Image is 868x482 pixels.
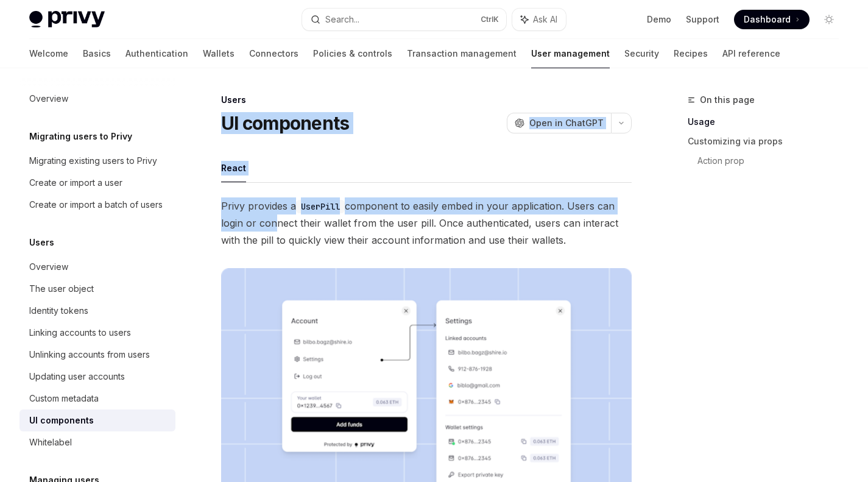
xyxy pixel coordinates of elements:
a: API reference [722,39,780,68]
a: Dashboard [734,10,810,29]
button: Ask AI [512,9,566,30]
a: Connectors [249,39,298,68]
button: React [221,154,246,182]
a: Custom metadata [19,388,175,409]
h5: Users [29,235,54,250]
div: Custom metadata [29,391,99,406]
a: The user object [19,278,175,300]
div: Identity tokens [29,303,88,318]
div: Migrating existing users to Privy [29,154,157,168]
a: Recipes [674,39,708,68]
a: Overview [19,88,175,110]
h1: UI components [221,112,349,134]
a: Overview [19,256,175,278]
a: UI components [19,409,175,431]
div: Overview [29,260,68,274]
a: Policies & controls [313,39,392,68]
div: Overview [29,91,68,106]
a: Create or import a batch of users [19,194,175,216]
div: Create or import a user [29,175,122,190]
div: Whitelabel [29,435,72,450]
a: Basics [83,39,111,68]
div: Users [221,94,632,106]
a: Security [624,39,659,68]
a: User management [531,39,610,68]
a: Welcome [29,39,68,68]
img: light logo [29,11,105,28]
span: Privy provides a component to easily embed in your application. Users can login or connect their ... [221,197,632,249]
a: Demo [647,13,671,26]
div: The user object [29,282,94,296]
div: Search... [325,12,359,27]
button: Search...CtrlK [302,9,506,30]
span: Ask AI [533,13,557,26]
a: Migrating existing users to Privy [19,150,175,172]
div: UI components [29,413,94,428]
a: Customizing via props [688,132,849,151]
a: Unlinking accounts from users [19,344,175,366]
span: Dashboard [744,13,791,26]
a: Updating user accounts [19,366,175,388]
a: Linking accounts to users [19,322,175,344]
a: Whitelabel [19,431,175,453]
a: Create or import a user [19,172,175,194]
div: Unlinking accounts from users [29,347,150,362]
div: Create or import a batch of users [29,197,163,212]
a: Action prop [697,151,849,171]
span: Ctrl K [481,15,499,24]
a: Authentication [125,39,188,68]
span: On this page [700,93,755,107]
div: Linking accounts to users [29,325,131,340]
a: Identity tokens [19,300,175,322]
button: Toggle dark mode [819,10,839,29]
div: Updating user accounts [29,369,125,384]
a: Usage [688,112,849,132]
a: Transaction management [407,39,517,68]
a: Wallets [203,39,235,68]
h5: Migrating users to Privy [29,129,132,144]
span: Open in ChatGPT [529,117,604,129]
button: Open in ChatGPT [507,113,611,133]
a: Support [686,13,719,26]
code: UserPill [296,200,345,213]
